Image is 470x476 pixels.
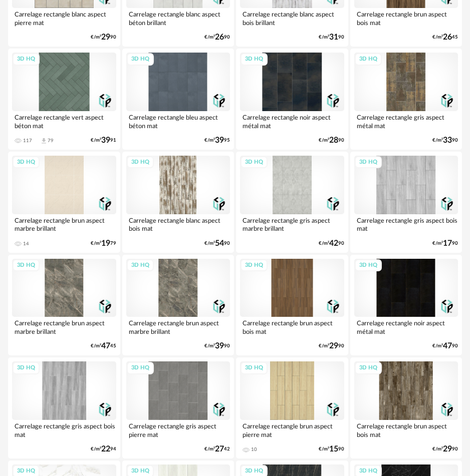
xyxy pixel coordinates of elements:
[215,446,224,452] span: 27
[122,152,234,253] a: 3D HQ Carrelage rectangle blanc aspect bois mat €/m²5490
[127,259,154,272] div: 3D HQ
[40,137,48,145] span: Download icon
[23,138,32,144] div: 117
[101,34,110,41] span: 29
[432,240,458,247] div: €/m² 90
[350,357,462,458] a: 3D HQ Carrelage rectangle brun aspect bois mat €/m²2990
[354,214,458,234] div: Carrelage rectangle gris aspect bois mat
[241,53,268,66] div: 3D HQ
[354,317,458,337] div: Carrelage rectangle noir aspect métal mat
[204,240,230,247] div: €/m² 90
[215,137,224,144] span: 39
[240,111,344,131] div: Carrelage rectangle noir aspect métal mat
[443,343,452,349] span: 47
[91,446,116,452] div: €/m² 94
[432,137,458,144] div: €/m² 90
[8,357,120,458] a: 3D HQ Carrelage rectangle gris aspect bois mat €/m²2294
[8,49,120,150] a: 3D HQ Carrelage rectangle vert aspect béton mat 117 Download icon 79 €/m²3991
[215,343,224,349] span: 39
[329,343,338,349] span: 29
[126,420,230,440] div: Carrelage rectangle gris aspect pierre mat
[12,111,116,131] div: Carrelage rectangle vert aspect béton mat
[126,214,230,234] div: Carrelage rectangle blanc aspect bois mat
[355,53,382,66] div: 3D HQ
[241,259,268,272] div: 3D HQ
[91,34,116,41] div: €/m² 90
[13,156,40,169] div: 3D HQ
[350,152,462,253] a: 3D HQ Carrelage rectangle gris aspect bois mat €/m²1790
[355,259,382,272] div: 3D HQ
[91,343,116,349] div: €/m² 45
[122,255,234,356] a: 3D HQ Carrelage rectangle brun aspect marbre brillant €/m²3990
[127,156,154,169] div: 3D HQ
[443,137,452,144] span: 33
[204,34,230,41] div: €/m² 90
[329,446,338,452] span: 15
[236,357,348,458] a: 3D HQ Carrelage rectangle brun aspect pierre mat 10 €/m²1590
[241,156,268,169] div: 3D HQ
[127,53,154,66] div: 3D HQ
[48,138,54,144] div: 79
[126,317,230,337] div: Carrelage rectangle brun aspect marbre brillant
[355,156,382,169] div: 3D HQ
[204,446,230,452] div: €/m² 42
[354,8,458,28] div: Carrelage rectangle brun aspect bois mat
[319,343,344,349] div: €/m² 90
[355,362,382,374] div: 3D HQ
[12,214,116,234] div: Carrelage rectangle brun aspect marbre brillant
[122,357,234,458] a: 3D HQ Carrelage rectangle gris aspect pierre mat €/m²2742
[8,255,120,356] a: 3D HQ Carrelage rectangle brun aspect marbre brillant €/m²4745
[251,446,257,452] div: 10
[23,241,29,247] div: 14
[12,8,116,28] div: Carrelage rectangle blanc aspect pierre mat
[329,240,338,247] span: 42
[350,49,462,150] a: 3D HQ Carrelage rectangle gris aspect métal mat €/m²3390
[126,8,230,28] div: Carrelage rectangle blanc aspect béton brillant
[241,362,268,374] div: 3D HQ
[236,152,348,253] a: 3D HQ Carrelage rectangle gris aspect marbre brillant €/m²4290
[13,53,40,66] div: 3D HQ
[204,137,230,144] div: €/m² 95
[91,137,116,144] div: €/m² 91
[122,49,234,150] a: 3D HQ Carrelage rectangle bleu aspect béton mat €/m²3995
[215,240,224,247] span: 54
[329,34,338,41] span: 31
[354,420,458,440] div: Carrelage rectangle brun aspect bois mat
[101,446,110,452] span: 22
[240,317,344,337] div: Carrelage rectangle brun aspect bois mat
[101,240,110,247] span: 19
[319,34,344,41] div: €/m² 90
[101,137,110,144] span: 39
[319,446,344,452] div: €/m² 90
[13,259,40,272] div: 3D HQ
[240,420,344,440] div: Carrelage rectangle brun aspect pierre mat
[432,446,458,452] div: €/m² 90
[13,362,40,374] div: 3D HQ
[432,343,458,349] div: €/m² 90
[127,362,154,374] div: 3D HQ
[443,34,452,41] span: 26
[329,137,338,144] span: 28
[240,8,344,28] div: Carrelage rectangle blanc aspect bois brillant
[12,420,116,440] div: Carrelage rectangle gris aspect bois mat
[126,111,230,131] div: Carrelage rectangle bleu aspect béton mat
[91,240,116,247] div: €/m² 79
[443,240,452,247] span: 17
[215,34,224,41] span: 26
[236,49,348,150] a: 3D HQ Carrelage rectangle noir aspect métal mat €/m²2890
[443,446,452,452] span: 29
[432,34,458,41] div: €/m² 45
[350,255,462,356] a: 3D HQ Carrelage rectangle noir aspect métal mat €/m²4790
[101,343,110,349] span: 47
[319,240,344,247] div: €/m² 90
[12,317,116,337] div: Carrelage rectangle brun aspect marbre brillant
[236,255,348,356] a: 3D HQ Carrelage rectangle brun aspect bois mat €/m²2990
[8,152,120,253] a: 3D HQ Carrelage rectangle brun aspect marbre brillant 14 €/m²1979
[354,111,458,131] div: Carrelage rectangle gris aspect métal mat
[240,214,344,234] div: Carrelage rectangle gris aspect marbre brillant
[319,137,344,144] div: €/m² 90
[204,343,230,349] div: €/m² 90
